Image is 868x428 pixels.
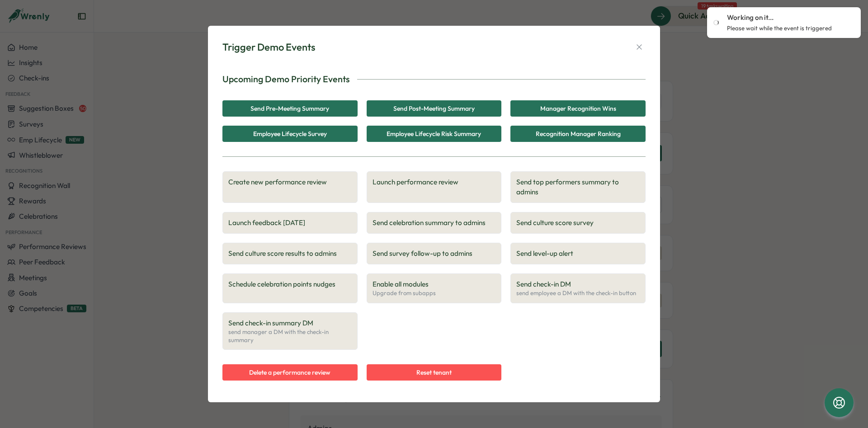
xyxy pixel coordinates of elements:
[727,13,852,23] p: Working on it...
[510,100,646,117] button: Manager Recognition Wins
[373,249,496,259] span: Send survey follow-up to admins
[510,212,646,234] button: Send culture score survey
[393,101,475,116] span: Send Post-Meeting Summary
[222,212,358,234] button: Launch feedback [DATE]
[222,273,358,303] button: Schedule celebration points nudges
[516,279,640,289] span: Send check-in DM
[222,40,315,54] div: Trigger Demo Events
[249,365,330,380] span: Delete a performance review
[222,364,358,381] button: Delete a performance review
[510,243,646,264] button: Send level-up alert
[373,218,496,228] span: Send celebration summary to admins
[516,218,640,228] span: Send culture score survey
[250,101,329,116] span: Send Pre-Meeting Summary
[373,279,496,289] span: Enable all modules
[367,100,502,117] button: Send Post-Meeting Summary
[367,171,502,203] button: Launch performance review
[222,312,358,350] button: Send check-in summary DMsend manager a DM with the check-in summary
[367,212,502,234] button: Send celebration summary to admins
[373,177,496,187] span: Launch performance review
[510,171,646,203] button: Send top performers summary to admins
[516,249,640,259] span: Send level-up alert
[222,171,358,203] button: Create new performance review
[536,126,621,141] span: Recognition Manager Ranking
[253,126,327,141] span: Employee Lifecycle Survey
[367,364,502,381] button: Reset tenant
[373,289,496,297] span: Upgrade from subapps
[228,328,352,344] span: send manager a DM with the check-in summary
[228,249,352,259] span: Send culture score results to admins
[228,218,352,228] span: Launch feedback [DATE]
[367,273,502,303] button: Enable all modulesUpgrade from subapps
[387,126,481,141] span: Employee Lifecycle Risk Summary
[540,101,616,116] span: Manager Recognition Wins
[416,365,452,380] span: Reset tenant
[727,24,852,33] p: Please wait while the event is triggered
[228,318,352,328] span: Send check-in summary DM
[228,279,352,289] span: Schedule celebration points nudges
[510,273,646,303] button: Send check-in DMsend employee a DM with the check-in button
[222,100,358,117] button: Send Pre-Meeting Summary
[516,289,640,297] span: send employee a DM with the check-in button
[222,126,358,142] button: Employee Lifecycle Survey
[516,177,640,197] span: Send top performers summary to admins
[222,243,358,264] button: Send culture score results to admins
[228,177,352,187] span: Create new performance review
[367,243,502,264] button: Send survey follow-up to admins
[510,126,646,142] button: Recognition Manager Ranking
[367,126,502,142] button: Employee Lifecycle Risk Summary
[222,72,350,86] p: Upcoming Demo Priority Events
